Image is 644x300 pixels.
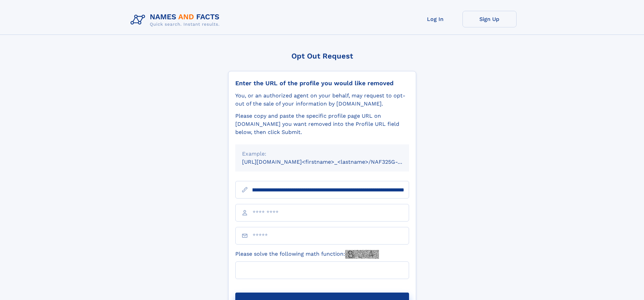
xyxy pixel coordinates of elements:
[242,159,422,165] small: [URL][DOMAIN_NAME]<firstname>_<lastname>/NAF325G-xxxxxxxx
[235,112,409,136] div: Please copy and paste the specific profile page URL on [DOMAIN_NAME] you want removed into the Pr...
[235,79,409,87] div: Enter the URL of the profile you would like removed
[235,250,379,259] label: Please solve the following math function:
[242,150,402,158] div: Example:
[235,92,409,108] div: You, or an authorized agent on your behalf, may request to opt-out of the sale of your informatio...
[462,11,517,27] a: Sign Up
[128,11,225,29] img: Logo Names and Facts
[228,52,416,60] div: Opt Out Request
[408,11,462,27] a: Log In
